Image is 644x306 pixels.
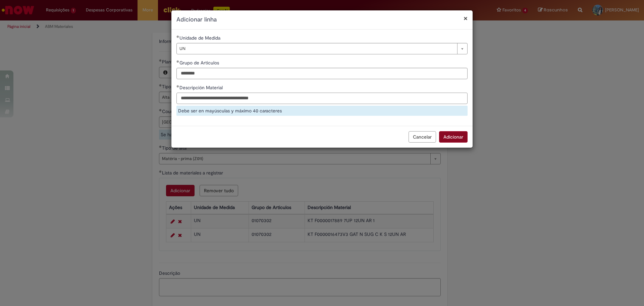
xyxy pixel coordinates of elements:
[179,35,222,41] span: Unidade de Medida
[176,85,179,88] span: Obrigatório Preenchido
[179,85,224,91] span: Descripción Material
[464,15,468,22] button: Fechar modal
[176,15,468,24] h2: Adicionar linha
[439,131,468,143] button: Adicionar
[409,131,436,143] button: Cancelar
[176,93,468,104] input: Descripción Material
[176,68,468,79] input: Grupo de Articulos
[176,60,179,63] span: Obrigatório Preenchido
[176,106,468,116] div: Debe ser en mayúsculas y máximo 40 caracteres
[176,35,179,38] span: Obrigatório Preenchido
[179,43,454,54] span: UN
[179,60,220,66] span: Grupo de Articulos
